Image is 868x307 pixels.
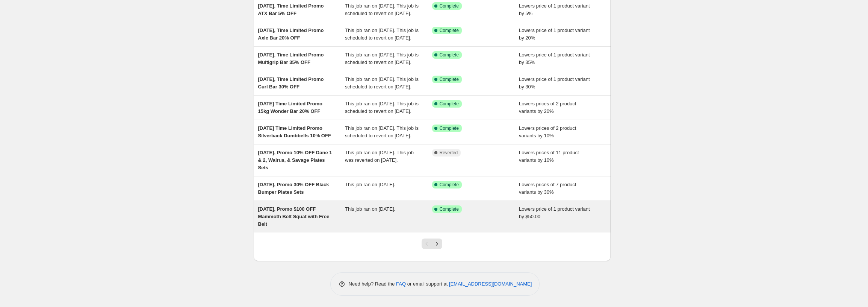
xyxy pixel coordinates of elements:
span: Lowers price of 1 product variant by 5% [519,3,590,16]
span: Complete [440,3,459,9]
span: Lowers price of 1 product variant by 20% [519,27,590,41]
span: [DATE], Promo 30% OFF Black Bumper Plates Sets [258,182,329,195]
span: This job ran on [DATE]. This job is scheduled to revert on [DATE]. [345,27,419,41]
a: [EMAIL_ADDRESS][DOMAIN_NAME] [449,281,532,287]
span: This job ran on [DATE]. This job is scheduled to revert on [DATE]. [345,101,419,114]
span: Complete [440,27,459,33]
span: This job ran on [DATE]. This job is scheduled to revert on [DATE]. [345,76,419,90]
span: Lowers price of 1 product variant by $50.00 [519,206,590,219]
span: [DATE], Promo 10% OFF Dane 1 & 2, Walrus, & Savage Plates Sets [258,150,332,170]
span: Complete [440,76,459,82]
span: [DATE] Time Limited Promo Silverback Dumbbells 10% OFF [258,125,331,138]
span: Lowers prices of 2 product variants by 20% [519,101,576,114]
span: Complete [440,101,459,107]
span: This job ran on [DATE]. This job was reverted on [DATE]. [345,150,414,163]
span: [DATE], Promo $100 OFF Mammoth Belt Squat with Free Belt [258,206,330,227]
span: This job ran on [DATE]. [345,206,395,212]
span: or email support at [406,281,449,287]
span: This job ran on [DATE]. [345,182,395,187]
span: Lowers prices of 2 product variants by 10% [519,125,576,138]
button: Next [432,239,442,249]
span: Complete [440,206,459,212]
span: Need help? Read the [349,281,396,287]
span: This job ran on [DATE]. This job is scheduled to revert on [DATE]. [345,125,419,138]
span: Lowers prices of 11 product variants by 10% [519,150,579,163]
span: Complete [440,125,459,131]
span: [DATE], Time Limited Promo Axle Bar 20% OFF [258,27,324,41]
span: [DATE], Time Limited Promo Curl Bar 30% OFF [258,76,324,90]
span: This job ran on [DATE]. This job is scheduled to revert on [DATE]. [345,3,419,16]
span: [DATE], Time Limited Promo Multigrip Bar 35% OFF [258,52,324,65]
span: Lowers prices of 7 product variants by 30% [519,182,576,195]
span: Reverted [440,150,458,156]
span: Complete [440,52,459,58]
span: [DATE] Time Limited Promo 15kg Wonder Bar 20% OFF [258,101,322,114]
span: Lowers price of 1 product variant by 35% [519,52,590,65]
span: Complete [440,182,459,188]
nav: Pagination [422,239,442,249]
span: [DATE], Time Limited Promo ATX Bar 5% OFF [258,3,324,16]
span: Lowers price of 1 product variant by 30% [519,76,590,90]
a: FAQ [396,281,406,287]
span: This job ran on [DATE]. This job is scheduled to revert on [DATE]. [345,52,419,65]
